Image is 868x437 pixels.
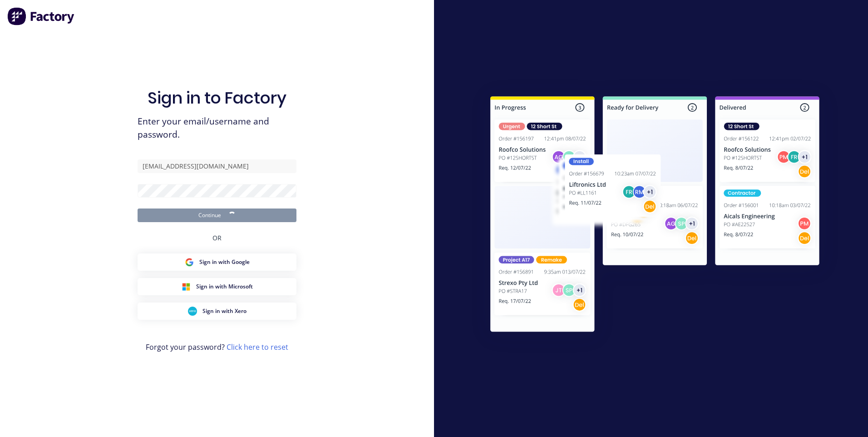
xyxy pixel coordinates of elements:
span: Sign in with Microsoft [196,283,253,291]
a: Click here to reset [227,342,288,352]
span: Enter your email/username and password. [138,115,296,141]
span: Sign in with Xero [202,307,247,315]
img: Sign in [470,78,839,353]
input: Email/Username [138,159,296,173]
button: Google Sign inSign in with Google [138,253,296,271]
img: Xero Sign in [188,307,197,316]
img: Google Sign in [185,258,194,267]
div: OR [212,222,222,253]
button: Continue [138,209,296,222]
img: Factory [7,7,75,25]
h1: Sign in to Factory [148,88,286,108]
img: Microsoft Sign in [182,282,191,291]
span: Forgot your password? [146,342,288,353]
button: Microsoft Sign inSign in with Microsoft [138,278,296,295]
span: Sign in with Google [199,258,250,266]
button: Xero Sign inSign in with Xero [138,303,296,320]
